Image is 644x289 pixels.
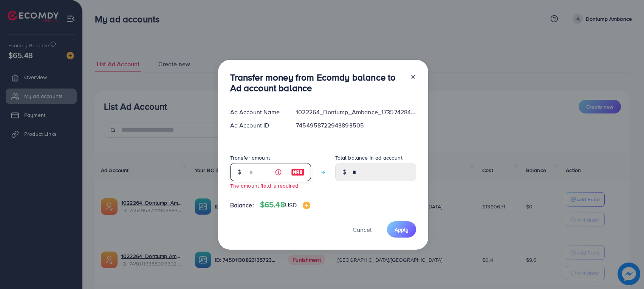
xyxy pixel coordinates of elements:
span: USD [285,201,297,209]
img: image [303,202,310,209]
small: The amount field is required [230,182,298,189]
span: Cancel [353,225,372,234]
img: image [291,168,305,177]
div: Ad Account ID [224,121,290,130]
div: 1022264_Dontump_Ambance_1735742847027 [290,108,422,117]
span: Apply [395,226,409,233]
div: Ad Account Name [224,108,290,117]
span: Balance: [230,201,254,210]
h4: $65.48 [260,200,310,210]
button: Cancel [343,221,381,238]
div: 7454958722943893505 [290,121,422,130]
label: Total balance in ad account [335,154,402,162]
h3: Transfer money from Ecomdy balance to Ad account balance [230,72,404,94]
label: Transfer amount [230,154,270,162]
button: Apply [387,221,416,238]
